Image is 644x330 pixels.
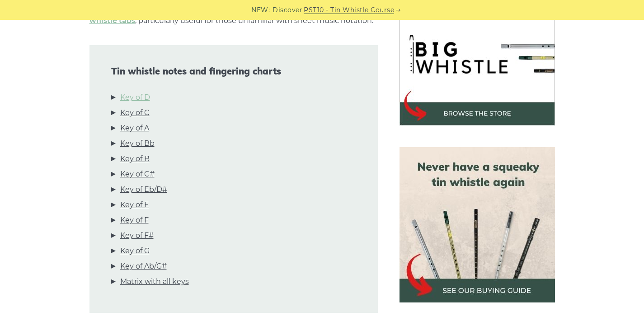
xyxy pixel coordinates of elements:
a: Key of B [120,153,150,165]
a: Key of G [120,245,150,257]
a: PST10 - Tin Whistle Course [304,5,394,15]
a: Key of C# [120,168,155,180]
img: tin whistle buying guide [400,147,555,302]
a: Key of F# [120,230,154,242]
span: NEW: [251,5,270,15]
a: Key of E [120,199,149,211]
a: Key of C [120,107,150,119]
a: Matrix with all keys [120,276,189,288]
a: Key of F [120,214,149,226]
a: Key of Ab/G# [120,260,167,272]
a: Key of Bb [120,138,155,149]
span: Tin whistle notes and fingering charts [111,66,356,77]
span: Discover [273,5,302,15]
a: Key of Eb/D# [120,184,167,195]
a: Key of D [120,92,150,103]
a: Key of A [120,122,149,134]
